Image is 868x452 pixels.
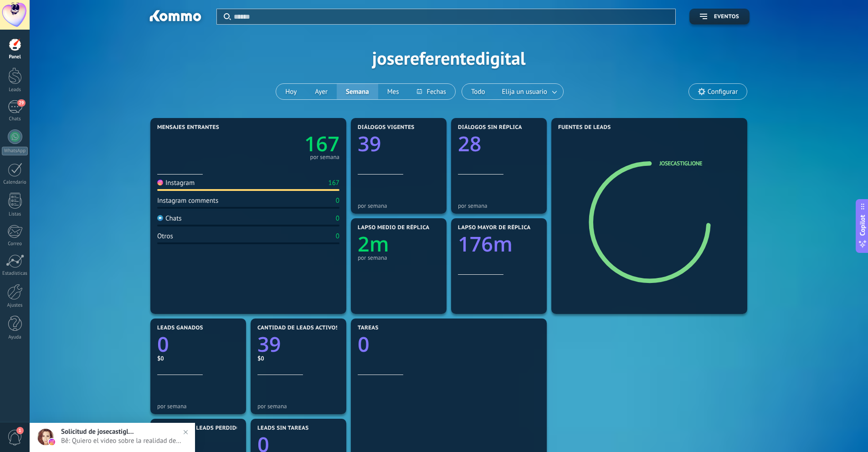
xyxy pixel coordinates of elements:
div: Correo [2,241,28,247]
img: Chats [157,215,163,221]
text: 28 [458,130,481,158]
span: Mensajes entrantes [157,124,219,131]
text: 39 [257,330,281,358]
div: 0 [336,232,339,241]
img: close_notification.svg [179,426,192,439]
text: 0 [157,330,169,358]
div: Leads [2,87,28,93]
button: Eventos [689,9,750,25]
div: Otros [157,232,173,241]
span: Solicitud de josecastiglione [61,427,134,436]
div: Ayuda [2,334,28,340]
div: por semana [458,202,540,209]
a: 0 [157,330,239,358]
div: WhatsApp [2,147,28,155]
button: Semana [337,84,378,99]
span: 29 [17,99,25,107]
div: por semana [257,403,339,410]
div: Chats [2,116,28,122]
div: Listas [2,211,28,217]
a: 167 [248,130,339,158]
span: Cantidad de leads perdidos [157,425,244,431]
div: 0 [336,196,339,205]
div: 167 [328,179,339,187]
span: Tareas [358,325,379,331]
button: Elija un usuario [494,84,563,99]
span: Lapso medio de réplica [358,225,430,231]
div: Instagram comments [157,196,218,205]
text: 2m [358,230,389,258]
a: 176m [458,230,540,258]
a: 0 [358,330,540,358]
span: Bě: Quiero el video sobre la realidad de los cursos online [61,437,182,445]
a: 39 [257,330,339,358]
div: $0 [157,354,239,362]
span: Leads sin tareas [257,425,308,431]
div: Ajustes [2,303,28,308]
div: Calendario [2,180,28,185]
div: por semana [358,202,440,209]
div: por semana [157,403,239,410]
text: 0 [358,330,370,358]
button: Todo [462,84,494,99]
button: Mes [378,84,408,99]
button: Hoy [276,84,306,99]
span: Leads ganados [157,325,203,331]
span: Eventos [714,14,739,20]
div: $0 [257,354,339,362]
span: Diálogos vigentes [358,124,415,131]
div: Panel [2,54,28,60]
span: Fuentes de leads [558,124,611,131]
div: 0 [336,214,339,223]
text: 176m [458,230,513,258]
span: Configurar [708,88,738,96]
img: instagram.svg [49,439,55,445]
button: Fechas [408,84,455,99]
span: Cantidad de leads activos [257,325,339,331]
div: Instagram [157,179,195,187]
span: Lapso mayor de réplica [458,225,530,231]
span: Copilot [858,215,867,236]
div: Estadísticas [2,271,28,277]
a: Solicitud de josecastiglioneBě: Quiero el video sobre la realidad de los cursos online [30,423,195,452]
a: josecastiglione [659,159,702,167]
text: 39 [358,130,381,158]
div: por semana [310,155,339,159]
span: Elija un usuario [500,86,549,98]
text: 167 [304,130,339,158]
img: Instagram [157,180,163,185]
span: 1 [16,427,24,434]
div: por semana [358,254,440,261]
div: Chats [157,214,182,223]
span: Diálogos sin réplica [458,124,522,131]
button: Ayer [306,84,337,99]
